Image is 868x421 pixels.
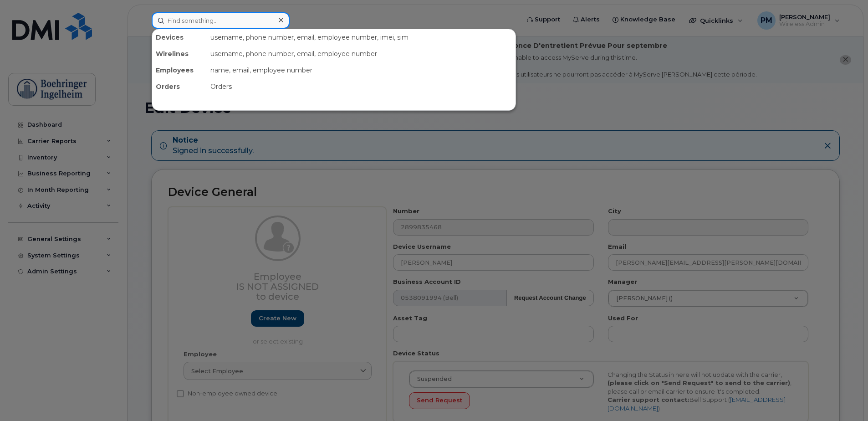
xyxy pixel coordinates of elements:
[152,29,207,46] div: Devices
[152,78,207,95] div: Orders
[207,46,516,62] div: username, phone number, email, employee number
[207,62,516,78] div: name, email, employee number
[207,29,516,46] div: username, phone number, email, employee number, imei, sim
[207,78,516,95] div: Orders
[152,46,207,62] div: Wirelines
[152,62,207,78] div: Employees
